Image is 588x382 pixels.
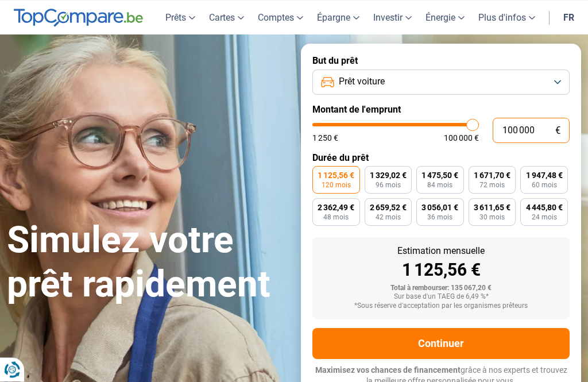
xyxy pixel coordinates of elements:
span: 96 mois [376,182,401,189]
span: Maximisez vos chances de financement [315,366,461,375]
span: 36 mois [427,214,452,221]
span: 60 mois [532,182,557,189]
span: 84 mois [427,182,452,189]
span: 1 475,50 € [421,172,458,180]
span: 24 mois [532,214,557,221]
a: Épargne [310,1,366,35]
div: Sur base d'un TAEG de 6,49 %* [322,294,560,302]
span: 120 mois [322,182,351,189]
label: Montant de l'emprunt [312,105,570,115]
a: Cartes [202,1,251,35]
span: 3 056,01 € [421,204,458,212]
a: Comptes [251,1,310,35]
a: Prêts [158,1,202,35]
span: 1 671,70 € [474,172,510,180]
h1: Simulez votre prêt rapidement [7,219,287,307]
span: Prêt voiture [339,76,385,88]
a: Investir [366,1,419,35]
span: 2 362,49 € [318,204,354,212]
span: 30 mois [479,214,505,221]
img: TopCompare [14,9,143,28]
span: 48 mois [323,214,349,221]
div: Total à rembourser: 135 067,20 € [322,285,560,293]
span: 72 mois [479,182,505,189]
span: 2 659,52 € [370,204,407,212]
button: Prêt voiture [312,70,570,95]
span: 3 611,65 € [474,204,510,212]
label: But du prêt [312,56,570,67]
div: *Sous réserve d'acceptation par les organismes prêteurs [322,303,560,311]
a: Plus d'infos [471,1,542,35]
span: € [555,126,560,136]
span: 1 125,56 € [318,172,354,180]
div: 1 125,56 € [322,262,560,279]
a: fr [556,1,581,35]
span: 100 000 € [444,134,479,142]
label: Durée du prêt [312,153,570,164]
div: Estimation mensuelle [322,247,560,256]
span: 4 445,80 € [526,204,563,212]
span: 42 mois [376,214,401,221]
button: Continuer [312,329,570,360]
span: 1 250 € [312,134,338,142]
a: Énergie [419,1,471,35]
span: 1 947,48 € [526,172,563,180]
span: 1 329,02 € [370,172,407,180]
